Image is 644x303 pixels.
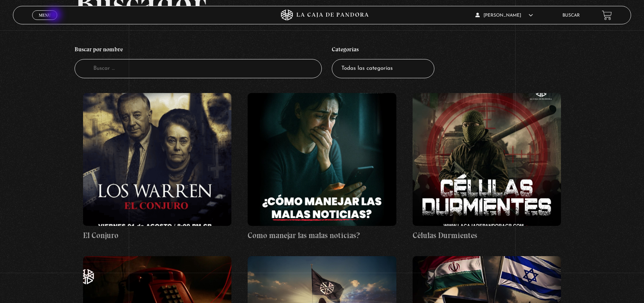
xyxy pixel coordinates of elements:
a: Buscar [562,13,580,18]
a: Como manejar las malas noticias? [248,93,396,241]
span: Cerrar [36,19,54,24]
a: El Conjuro [83,93,231,241]
h4: Buscar por nombre [75,42,322,59]
a: View your shopping cart [602,10,612,20]
h4: Categorías [332,42,434,59]
h4: El Conjuro [83,230,231,241]
span: [PERSON_NAME] [475,13,533,18]
h4: Como manejar las malas noticias? [248,230,396,241]
h4: Células Durmientes [413,230,561,241]
a: Células Durmientes [413,93,561,241]
span: Menu [39,13,51,17]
